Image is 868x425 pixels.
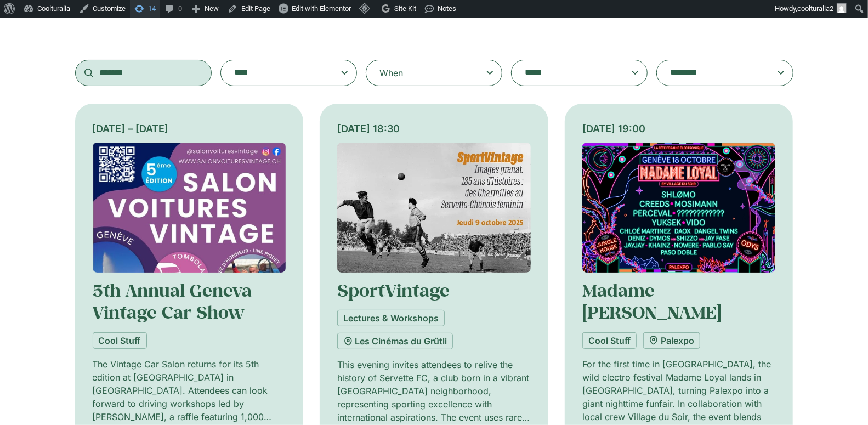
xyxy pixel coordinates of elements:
[337,310,445,326] a: Lectures & Workshops
[670,65,758,81] textarea: Search
[93,332,147,349] a: Cool Stuff
[643,332,700,349] a: Palexpo
[93,358,286,423] p: The Vintage Car Salon returns for its 5th edition at [GEOGRAPHIC_DATA] in [GEOGRAPHIC_DATA]. Atte...
[337,358,531,424] p: This evening invites attendees to relive the history of Servette FC, a club born in a vibrant [GE...
[525,65,612,81] textarea: Search
[292,4,351,13] span: Edit with Elementor
[582,279,721,324] a: Madame [PERSON_NAME]
[93,279,252,324] a: 5th Annual Geneva Vintage Car Show
[337,279,450,302] a: SportVintage
[582,121,776,136] div: [DATE] 19:00
[93,121,286,136] div: [DATE] – [DATE]
[234,65,322,81] textarea: Search
[337,333,453,349] a: Les Cinémas du Grütli
[379,66,403,80] div: When
[394,4,416,13] span: Site Kit
[337,121,531,136] div: [DATE] 18:30
[337,143,531,273] img: Coolturalia - SportVintage
[797,4,833,13] span: coolturalia2
[582,332,637,349] a: Cool Stuff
